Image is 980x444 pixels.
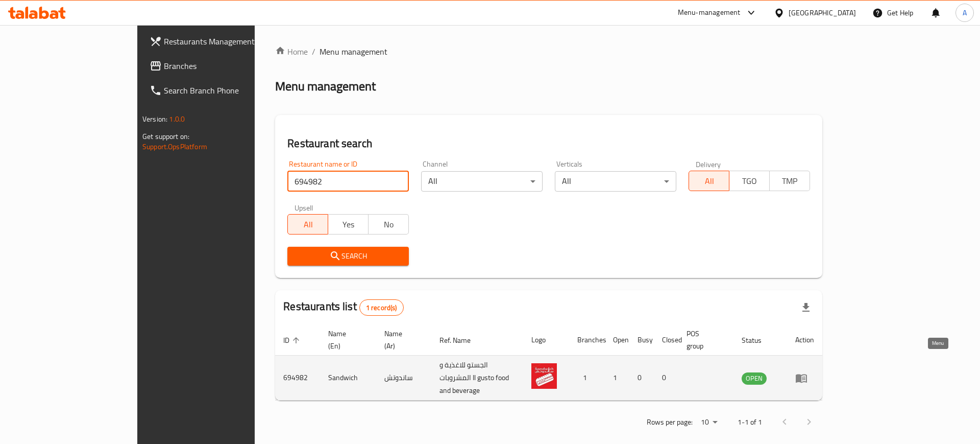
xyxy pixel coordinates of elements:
[283,299,403,316] h2: Restaurants list
[531,363,557,389] img: Sandwich
[376,356,431,401] td: ساندوتش
[328,328,363,352] span: Name (En)
[742,372,767,384] span: OPEN
[729,171,770,191] button: TGO
[789,7,856,18] div: [GEOGRAPHIC_DATA]
[295,204,313,211] label: Upsell
[654,324,678,356] th: Closed
[320,356,376,401] td: Sandwich
[275,45,822,58] nav: breadcrumb
[738,416,762,429] p: 1-1 of 1
[275,324,822,401] table: enhanced table
[696,160,721,168] label: Delivery
[689,171,729,191] button: All
[275,78,376,95] h2: Menu management
[287,214,328,235] button: All
[164,35,293,48] span: Restaurants Management
[569,356,605,401] td: 1
[421,171,543,192] div: All
[605,324,629,356] th: Open
[774,174,806,189] span: TMP
[359,299,404,316] div: Total records count
[141,54,301,78] a: Branches
[373,217,405,232] span: No
[605,356,629,401] td: 1
[141,29,301,54] a: Restaurants Management
[142,140,207,153] a: Support.OpsPlatform
[697,415,721,430] div: Rows per page:
[555,171,676,192] div: All
[629,356,654,401] td: 0
[794,295,818,320] div: Export file
[693,174,725,189] span: All
[287,247,409,266] button: Search
[647,416,693,429] p: Rows per page:
[769,171,810,191] button: TMP
[320,45,387,58] span: Menu management
[384,328,419,352] span: Name (Ar)
[164,84,293,97] span: Search Branch Phone
[963,7,967,18] span: A
[733,174,766,189] span: TGO
[569,324,605,356] th: Branches
[787,324,822,356] th: Action
[169,112,185,126] span: 1.0.0
[360,303,403,313] span: 1 record(s)
[296,250,401,263] span: Search
[332,217,364,232] span: Yes
[328,214,369,235] button: Yes
[283,334,303,346] span: ID
[742,334,775,346] span: Status
[523,324,569,356] th: Logo
[142,112,167,126] span: Version:
[629,324,654,356] th: Busy
[164,60,293,72] span: Branches
[142,130,189,143] span: Get support on:
[287,136,810,151] h2: Restaurant search
[141,78,301,103] a: Search Branch Phone
[439,334,484,346] span: Ref. Name
[678,7,741,19] div: Menu-management
[292,217,324,232] span: All
[312,45,315,58] li: /
[687,328,721,352] span: POS group
[431,356,523,401] td: الجستو للاغذية و المشروبات Il gusto food and beverage
[654,356,678,401] td: 0
[368,214,409,235] button: No
[287,171,409,192] input: Search for restaurant name or ID..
